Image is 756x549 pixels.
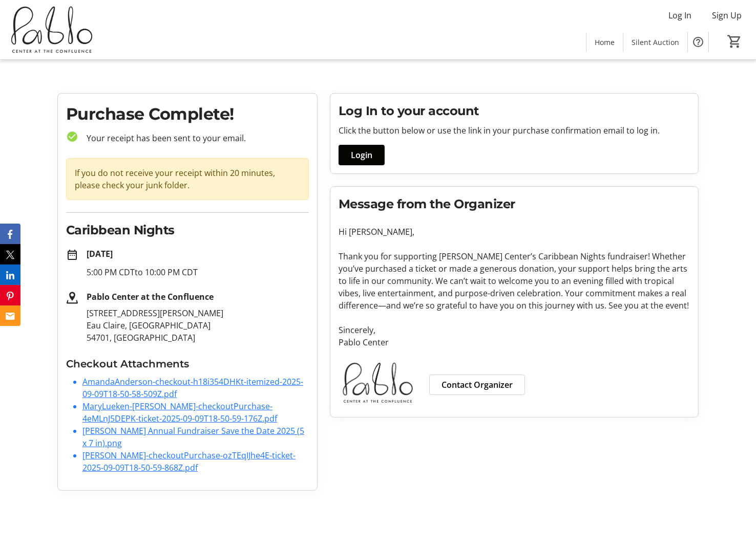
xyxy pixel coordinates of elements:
a: [PERSON_NAME]-checkoutPurchase-ozTEqIJhe4E-ticket-2025-09-09T18-50-59-868Z.pdf [82,450,296,473]
h2: Caribbean Nights [66,221,309,239]
span: Home [595,37,615,48]
img: Pablo Center logo [339,361,417,405]
p: Hi [PERSON_NAME], [339,226,690,238]
button: Help [688,32,708,52]
span: Log In [668,9,691,21]
p: Your receipt has been sent to your email. [78,132,309,144]
p: Pablo Center [339,336,690,348]
a: [PERSON_NAME] Annual Fundraiser Save the Date 2025 (5 x 7 in).png [82,425,304,449]
h2: Log In to your account [339,102,690,120]
h3: Checkout Attachments [66,356,309,371]
h1: Purchase Complete! [66,102,309,126]
span: Contact Organizer [442,379,513,391]
a: AmandaAnderson-checkout-h18i354DHKt-itemized-2025-09-09T18-50-58-509Z.pdf [82,376,303,400]
button: Login [339,145,385,165]
span: Sign Up [712,9,742,21]
strong: [DATE] [87,248,113,259]
span: Login [351,149,372,161]
button: Cart [725,32,744,51]
strong: Pablo Center at the Confluence [87,291,214,302]
h2: Message from the Organizer [339,195,690,213]
a: Silent Auction [623,33,687,52]
mat-icon: date_range [66,249,78,261]
p: Thank you for supporting [PERSON_NAME] Center’s Caribbean Nights fundraiser! Whether you’ve purch... [339,250,690,312]
button: Log In [660,7,700,24]
a: Contact Organizer [429,375,525,395]
div: If you do not receive your receipt within 20 minutes, please check your junk folder. [66,158,309,200]
a: MaryLueken-[PERSON_NAME]-checkoutPurchase-4eMLnJ5DEPK-ticket-2025-09-09T18-50-59-176Z.pdf [82,401,277,424]
button: Sign Up [704,7,750,24]
mat-icon: check_circle [66,130,78,143]
img: Pablo Center's Logo [6,4,97,55]
span: Silent Auction [632,37,679,48]
p: Click the button below or use the link in your purchase confirmation email to log in. [339,124,690,137]
p: [STREET_ADDRESS][PERSON_NAME] Eau Claire, [GEOGRAPHIC_DATA] 54701, [GEOGRAPHIC_DATA] [87,307,309,344]
p: Sincerely, [339,324,690,336]
p: 5:00 PM CDT to 10:00 PM CDT [87,266,309,278]
a: Home [586,33,623,52]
